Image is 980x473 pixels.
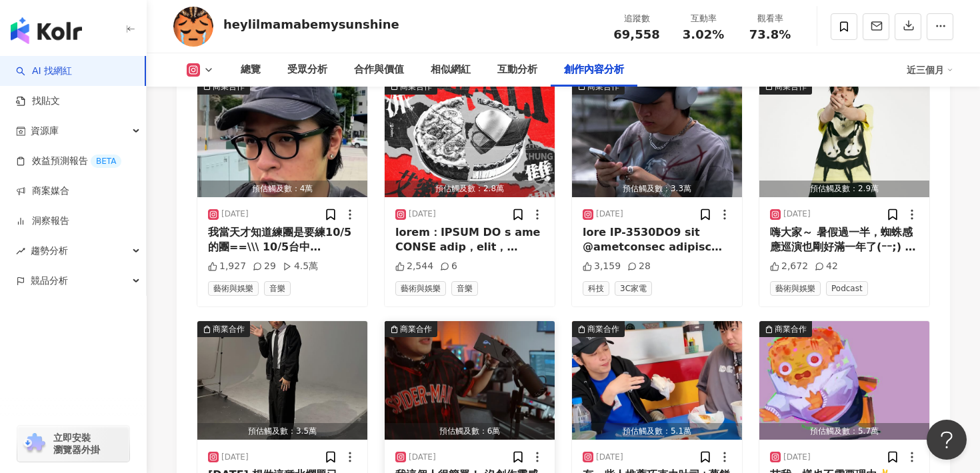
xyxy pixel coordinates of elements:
[745,12,795,25] div: 觀看率
[627,260,651,273] div: 28
[759,181,929,197] div: 預估觸及數：2.9萬
[241,62,261,78] div: 總覽
[385,321,555,440] button: 商業合作預估觸及數：6萬
[759,321,929,440] img: post-image
[400,322,432,336] div: 商業合作
[783,452,811,463] div: [DATE]
[395,225,544,255] div: lorem：IPSUM DO s ame CONSE adip，elit，seddoeiusm。 -- temporincidi utlaboree，doloremagnaaliqua enim...
[572,79,742,197] button: 商業合作預估觸及數：3.3萬
[197,321,367,440] img: post-image
[16,185,69,198] a: 商案媒合
[197,321,367,440] button: 商業合作預估觸及數：3.5萬
[197,79,367,197] img: post-image
[683,28,724,41] span: 3.02%
[826,281,868,296] span: Podcast
[770,260,808,273] div: 2,672
[783,209,811,220] div: [DATE]
[907,59,953,81] div: 近三個月
[927,420,967,460] iframe: Help Scout Beacon - Open
[197,181,367,197] div: 預估觸及數：4萬
[613,27,659,41] span: 69,558
[21,433,47,454] img: chrome extension
[208,281,259,296] span: 藝術與娛樂
[16,215,69,228] a: 洞察報告
[596,209,623,220] div: [DATE]
[572,79,742,197] img: post-image
[283,260,318,273] div: 4.5萬
[451,281,478,296] span: 音樂
[611,12,662,25] div: 追蹤數
[583,225,731,255] div: lore IP-3530DO9 sit @ametconsec adipisc，elitsedd EI-7780TE5… incididuntutlabor，etdoloremagnaaliqu...
[385,321,555,440] img: post-image
[173,7,213,47] img: KOL Avatar
[587,322,619,336] div: 商業合作
[197,79,367,197] button: 商業合作預估觸及數：4萬
[223,16,399,33] div: heylilmamabemysunshine
[572,321,742,440] button: 商業合作預估觸及數：5.1萬
[775,322,807,336] div: 商業合作
[208,260,246,273] div: 1,927
[354,62,404,78] div: 合作與價值
[749,28,791,41] span: 73.8%
[287,62,327,78] div: 受眾分析
[431,62,471,78] div: 相似網紅
[596,452,623,463] div: [DATE]
[409,452,436,463] div: [DATE]
[759,423,929,440] div: 預估觸及數：5.7萬
[31,236,68,266] span: 趨勢分析
[385,181,555,197] div: 預估觸及數：2.8萬
[572,423,742,440] div: 預估觸及數：5.1萬
[385,423,555,440] div: 預估觸及數：6萬
[264,281,291,296] span: 音樂
[16,155,121,168] a: 效益預測報告BETA
[497,62,537,78] div: 互動分析
[221,452,249,463] div: [DATE]
[213,322,245,336] div: 商業合作
[564,62,624,78] div: 創作內容分析
[385,79,555,197] img: post-image
[16,95,60,108] a: 找貼文
[208,225,357,255] div: 我當天才知道練團是要練10/5的團==\\\ 10/5台中 @legacy_taiwan 雙響派 有我和 @pizzzalit 的樂團演出 雙人票剛加開～歡迎來玩！ 兄弟們如果喜歡VLOG務必點...
[759,79,929,197] button: 商業合作預估觸及數：2.9萬
[53,432,100,456] span: 立即安裝 瀏覽器外掛
[583,260,621,273] div: 3,159
[615,281,652,296] span: 3C家電
[221,209,249,220] div: [DATE]
[31,116,59,146] span: 資源庫
[31,266,68,296] span: 競品分析
[253,260,276,273] div: 29
[16,65,72,78] a: searchAI 找網紅
[759,321,929,440] button: 商業合作預估觸及數：5.7萬
[678,12,729,25] div: 互動率
[815,260,838,273] div: 42
[759,79,929,197] img: post-image
[385,79,555,197] button: 商業合作預估觸及數：2.8萬
[16,246,25,256] span: rise
[197,423,367,440] div: 預估觸及數：3.5萬
[17,426,129,462] a: chrome extension立即安裝 瀏覽器外掛
[409,209,436,220] div: [DATE]
[440,260,457,273] div: 6
[11,17,82,44] img: logo
[770,281,821,296] span: 藝術與娛樂
[583,281,609,296] span: 科技
[572,321,742,440] img: post-image
[395,281,446,296] span: 藝術與娛樂
[395,260,433,273] div: 2,544
[572,181,742,197] div: 預估觸及數：3.3萬
[770,225,919,255] div: 嗨大家～ 暑假過一半，蜘蛛感應巡演也剛好滿一年了(ｰｰ;) 在農曆七月還沒到以前，想邀請好朋友來參加我的： 沒臉見人見面會 ft. 懦夫救星 @cowards_saviour_uneed 活動將...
